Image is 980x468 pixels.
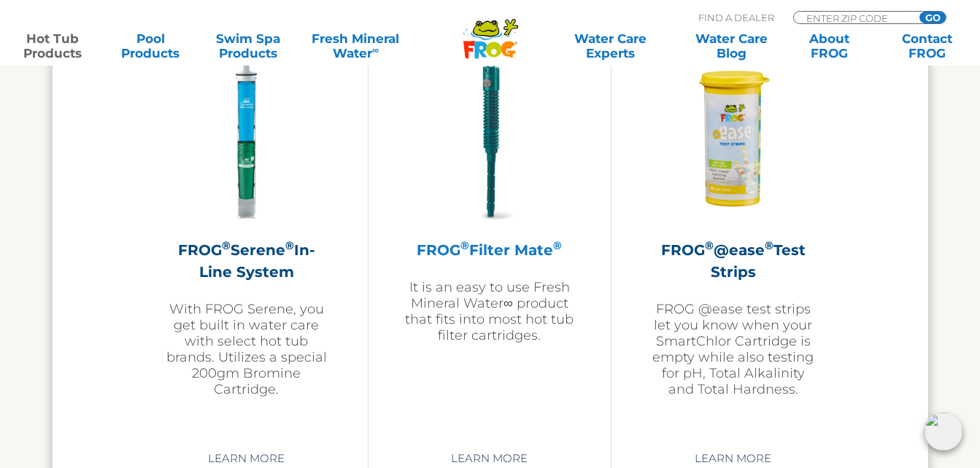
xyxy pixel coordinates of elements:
sup: ® [765,238,773,252]
a: PoolProducts [112,31,188,61]
a: FROG®Serene®In-Line SystemWith FROG Serene, you get built in water care with select hot tub brand... [162,55,331,434]
sup: ® [705,238,714,252]
a: ContactFROG [890,31,965,61]
a: AboutFROG [792,31,868,61]
p: With FROG Serene, you get built in water care with select hot tub brands. Utilizes a special 200g... [162,301,331,397]
sup: ® [460,238,469,252]
sup: ∞ [372,44,379,55]
a: Fresh MineralWater∞ [308,31,403,61]
h2: FROG Filter Mate [405,239,574,261]
a: Hot TubProducts [15,31,90,61]
a: FROG®Filter Mate®It is an easy to use Fresh Mineral Water∞ product that fits into most hot tub fi... [405,55,574,434]
sup: ® [285,238,294,252]
a: Swim SpaProducts [210,31,286,61]
input: GO [919,12,946,23]
img: hot-tub-product-filter-frog-300x300.png [405,55,574,225]
p: Find A Dealer [698,11,774,24]
p: It is an easy to use Fresh Mineral Water∞ product that fits into most hot tub filter cartridges. [405,279,574,343]
p: FROG @ease test strips let you know when your SmartChlor Cartridge is empty while also testing fo... [648,301,818,397]
sup: ® [222,238,231,252]
a: Water CareBlog [694,31,770,61]
a: Water CareExperts [549,31,672,61]
input: Zip Code Form [805,12,903,24]
h2: FROG Serene In-Line System [162,239,331,283]
img: serene-inline-300x300.png [162,55,331,225]
img: FROG-@ease-TS-Bottle-300x300.png [649,55,818,225]
a: FROG®@ease®Test StripsFROG @ease test strips let you know when your SmartChlor Cartridge is empty... [648,55,818,434]
h2: FROG @ease Test Strips [648,239,818,283]
sup: ® [553,238,562,252]
img: openIcon [925,413,962,451]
